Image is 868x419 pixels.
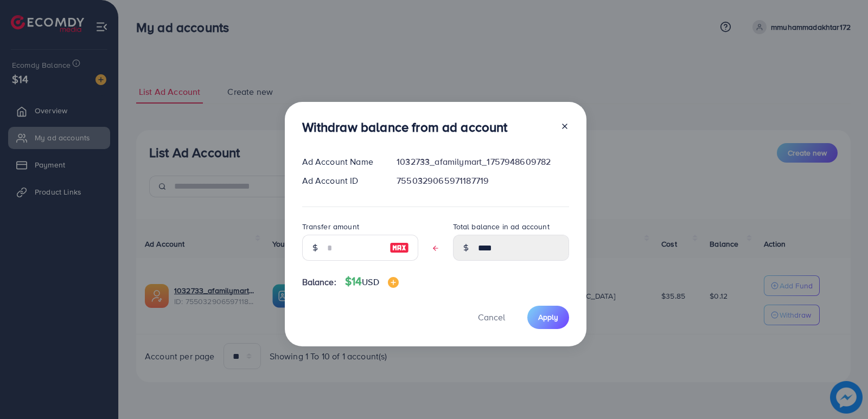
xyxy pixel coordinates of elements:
div: 7550329065971187719 [388,175,577,187]
h3: Withdraw balance from ad account [302,119,508,135]
img: image [388,277,399,288]
h4: $14 [345,275,399,288]
button: Cancel [464,306,519,329]
button: Apply [527,306,569,329]
img: image [390,241,409,254]
div: 1032733_afamilymart_1757948609782 [388,156,577,168]
span: Apply [538,312,558,323]
label: Total balance in ad account [453,221,550,232]
label: Transfer amount [302,221,359,232]
span: Balance: [302,276,336,288]
span: USD [362,276,379,288]
span: Cancel [478,311,505,323]
div: Ad Account ID [293,175,388,187]
div: Ad Account Name [293,156,388,168]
